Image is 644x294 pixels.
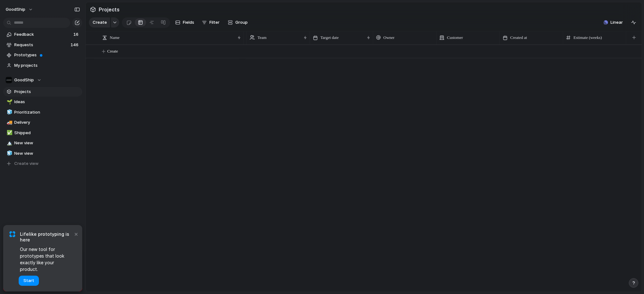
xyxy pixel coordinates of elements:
[3,4,36,15] button: GoodShip
[601,18,625,27] button: Linear
[14,140,80,146] span: New view
[14,150,80,157] span: New view
[3,61,82,70] a: My projects
[235,19,248,26] span: Group
[107,48,118,54] span: Create
[3,40,82,50] a: Requests146
[6,109,12,116] button: 🧊
[6,130,12,136] button: ✅
[14,99,80,105] span: Ideas
[6,6,25,13] span: GoodShip
[14,130,80,136] span: Shipped
[3,128,82,138] a: ✅Shipped
[97,4,121,15] span: Projects
[7,140,11,147] div: 🏔️
[20,246,73,272] span: Our new tool for prototypes that look exactly like your product.
[510,34,527,41] span: Created at
[3,159,82,168] button: Create view
[14,89,80,95] span: Projects
[3,138,82,148] a: 🏔️New view
[3,87,82,97] a: Projects
[14,42,69,48] span: Requests
[3,118,82,127] a: 🚚Delivery
[14,31,71,38] span: Feedback
[320,34,339,41] span: Target date
[71,42,80,48] span: 146
[209,19,220,26] span: Filter
[3,97,82,107] a: 🌱Ideas
[14,52,80,58] span: Prototypes
[6,119,12,126] button: 🚚
[110,34,120,41] span: Name
[7,150,11,157] div: 🧊
[257,34,267,41] span: Team
[3,108,82,117] a: 🧊Prioritization
[73,31,80,38] span: 16
[7,129,11,136] div: ✅
[14,109,80,116] span: Prioritization
[14,77,34,83] span: GoodShip
[225,17,251,28] button: Group
[72,230,80,238] button: Dismiss
[19,276,39,286] button: Start
[183,19,194,26] span: Fields
[173,17,197,28] button: Fields
[3,50,82,60] a: Prototypes
[23,278,34,284] span: Start
[383,34,394,41] span: Owner
[14,119,80,126] span: Delivery
[6,150,12,157] button: 🧊
[7,98,11,106] div: 🌱
[7,119,11,126] div: 🚚
[573,34,602,41] span: Estimate (weeks)
[6,140,12,146] button: 🏔️
[93,19,107,26] span: Create
[89,17,110,28] button: Create
[14,62,80,69] span: My projects
[199,17,222,28] button: Filter
[610,19,623,26] span: Linear
[3,30,82,39] a: Feedback16
[3,149,82,158] a: 🧊New view
[7,109,11,116] div: 🧊
[3,75,82,85] button: GoodShip
[14,160,39,167] span: Create view
[447,34,463,41] span: Customer
[20,231,73,243] span: Lifelike prototyping is here
[6,99,12,105] button: 🌱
